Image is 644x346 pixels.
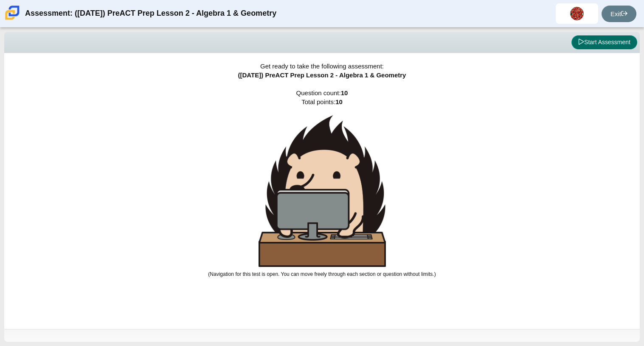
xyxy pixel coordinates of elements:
b: 10 [341,89,348,96]
a: Exit [602,6,636,22]
img: hedgehog-behind-computer-large.png [259,115,386,267]
span: Get ready to take the following assessment: [260,62,384,70]
img: Carmen School of Science & Technology [3,4,21,22]
span: ([DATE]) PreACT Prep Lesson 2 - Algebra 1 & Geometry [238,71,406,79]
div: Assessment: ([DATE]) PreACT Prep Lesson 2 - Algebra 1 & Geometry [25,3,276,24]
b: 10 [335,98,343,105]
small: (Navigation for this test is open. You can move freely through each section or question without l... [208,271,436,277]
button: Start Assessment [571,35,637,50]
a: Carmen School of Science & Technology [3,16,21,23]
img: dasia.hillard.8gncUz [570,7,584,20]
span: Question count: Total points: [208,89,436,277]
